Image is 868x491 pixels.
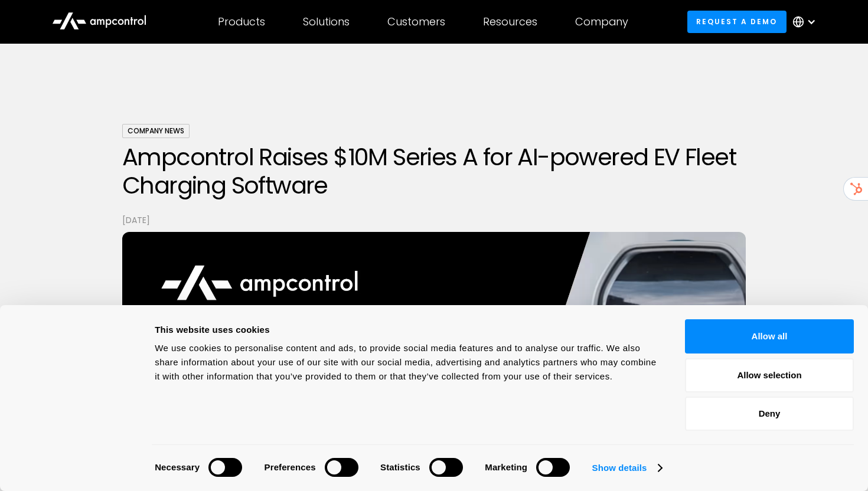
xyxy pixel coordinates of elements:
h1: Ampcontrol Raises $10M Series A for AI-powered EV Fleet Charging Software [122,143,746,199]
a: Show details [592,459,662,477]
p: [DATE] [122,214,746,227]
strong: Necessary [155,462,200,472]
strong: Preferences [265,462,316,472]
div: Solutions [303,15,350,28]
div: Customers [387,15,445,28]
div: This website uses cookies [155,323,658,337]
div: Products [218,15,265,28]
div: Company [575,15,628,28]
button: Allow all [685,319,854,353]
div: Resources [483,15,537,28]
div: Company News [122,124,190,138]
strong: Marketing [485,462,527,472]
button: Allow selection [685,358,854,392]
button: Deny [685,397,854,431]
div: We use cookies to personalise content and ads, to provide social media features and to analyse ou... [155,341,658,384]
legend: Consent Selection [154,453,155,454]
a: Request a demo [687,11,787,32]
strong: Statistics [380,462,420,472]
